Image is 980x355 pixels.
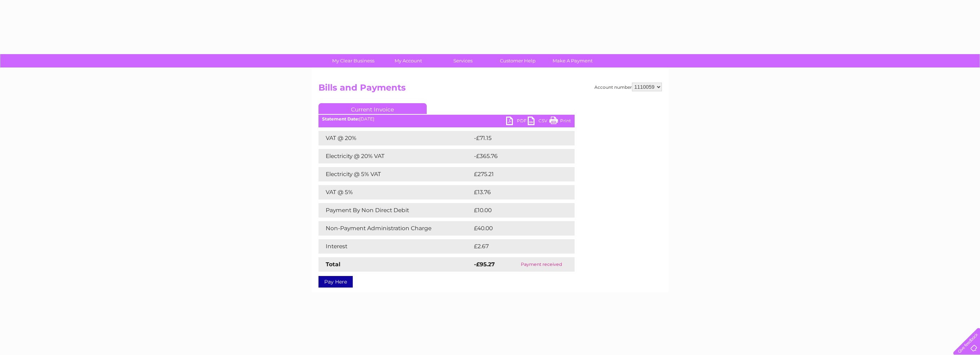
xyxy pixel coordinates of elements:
[528,117,549,127] a: CSV
[318,239,472,254] td: Interest
[508,257,574,272] td: Payment received
[318,117,575,122] div: [DATE]
[318,103,427,114] a: Current Invoice
[324,54,383,67] a: My Clear Business
[322,116,359,122] b: Statement Date:
[326,261,340,268] strong: Total
[318,149,472,163] td: Electricity @ 20% VAT
[318,221,472,236] td: Non-Payment Administration Charge
[594,83,662,91] div: Account number
[472,149,563,163] td: -£365.76
[318,185,472,200] td: VAT @ 5%
[318,203,472,218] td: Payment By Non Direct Debit
[506,117,528,127] a: PDF
[378,54,438,67] a: My Account
[318,83,662,96] h2: Bills and Payments
[472,167,561,181] td: £275.21
[433,54,493,67] a: Services
[472,221,561,236] td: £40.00
[472,203,560,218] td: £10.00
[472,239,558,254] td: £2.67
[472,185,559,200] td: £13.76
[472,131,560,145] td: -£71.15
[488,54,548,67] a: Customer Help
[318,167,472,181] td: Electricity @ 5% VAT
[543,54,602,67] a: Make A Payment
[318,276,353,288] a: Pay Here
[549,117,571,127] a: Print
[318,131,472,145] td: VAT @ 20%
[474,261,495,268] strong: -£95.27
